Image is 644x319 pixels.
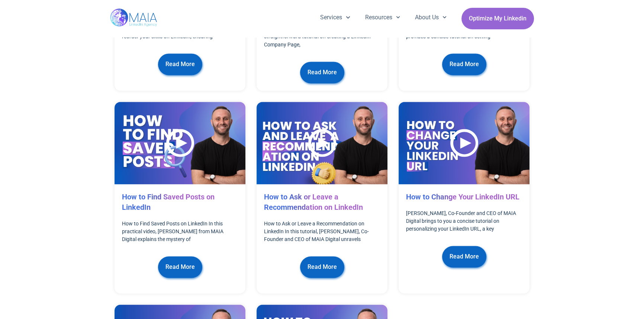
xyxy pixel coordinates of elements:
[450,250,479,264] span: Read More
[442,53,486,75] a: Read More
[406,192,522,202] h1: How to Change Your LinkedIn URL
[358,8,408,27] a: Resources
[165,260,195,274] span: Read More
[406,209,522,233] p: [PERSON_NAME], Co-Founder and CEO of MAIA Digital brings to you a concise tutorial on personalizi...
[264,192,380,212] h1: How to Ask or Leave a Recommendation on LinkedIn
[165,57,195,71] span: Read More
[300,256,344,278] a: Read More
[313,8,357,27] a: Services
[158,256,202,278] a: Read More
[450,57,479,71] span: Read More
[122,192,238,212] h1: How to Find Saved Posts on LinkedIn
[122,220,238,244] p: How to Find Saved Posts on LinkedIn In this practical video, [PERSON_NAME] from MAIA Digital expl...
[307,65,337,79] span: Read More
[461,8,534,29] a: Optimize My Linkedin
[442,246,486,267] a: Read More
[307,260,337,274] span: Read More
[313,8,454,27] nav: Menu
[264,220,380,244] p: How to Ask or Leave a Recommendation on LinkedIn In this tutorial, [PERSON_NAME], Co-Founder and ...
[158,53,202,75] a: Read More
[300,62,344,83] a: Read More
[408,8,454,27] a: About Us
[469,12,527,26] span: Optimize My Linkedin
